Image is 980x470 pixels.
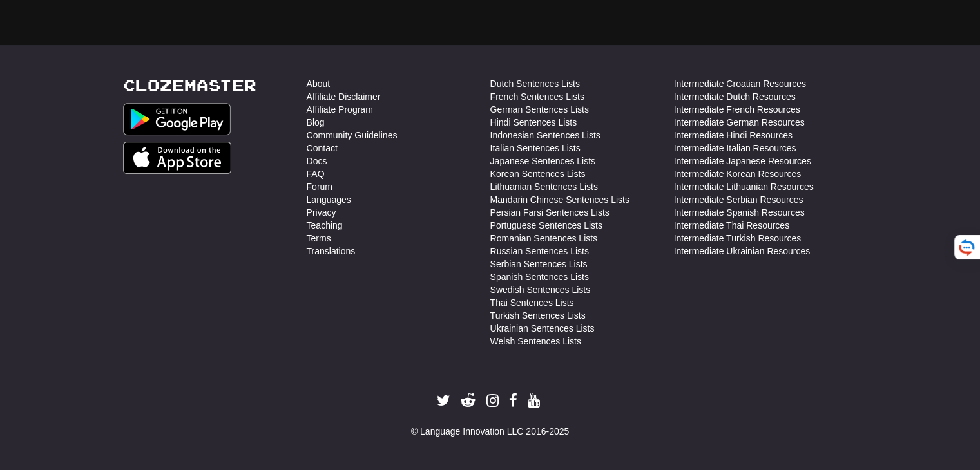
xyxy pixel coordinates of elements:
[307,116,325,129] a: Blog
[123,103,231,135] img: Get it on Google Play
[490,180,598,193] a: Lithuanian Sentences Lists
[307,142,338,155] a: Contact
[490,232,598,245] a: Romanian Sentences Lists
[674,77,806,90] a: Intermediate Croatian Resources
[674,90,796,103] a: Intermediate Dutch Resources
[307,245,356,258] a: Translations
[307,103,373,116] a: Affiliate Program
[307,180,332,193] a: Forum
[307,232,331,245] a: Terms
[674,232,802,245] a: Intermediate Turkish Resources
[307,155,327,167] a: Docs
[674,206,805,219] a: Intermediate Spanish Resources
[490,193,629,206] a: Mandarin Chinese Sentences Lists
[123,142,232,174] img: Get it on App Store
[490,77,580,90] a: Dutch Sentences Lists
[490,167,586,180] a: Korean Sentences Lists
[123,77,256,93] a: Clozemaster
[490,90,584,103] a: French Sentences Lists
[490,258,588,270] a: Serbian Sentences Lists
[674,245,811,258] a: Intermediate Ukrainian Resources
[490,335,581,348] a: Welsh Sentences Lists
[674,129,793,142] a: Intermediate Hindi Resources
[307,90,381,103] a: Affiliate Disclaimer
[307,167,325,180] a: FAQ
[674,167,802,180] a: Intermediate Korean Resources
[490,309,586,322] a: Turkish Sentences Lists
[490,296,574,309] a: Thai Sentences Lists
[490,103,589,116] a: German Sentences Lists
[674,219,790,232] a: Intermediate Thai Resources
[490,206,610,219] a: Persian Farsi Sentences Lists
[490,116,577,129] a: Hindi Sentences Lists
[674,116,805,129] a: Intermediate German Resources
[674,142,796,155] a: Intermediate Italian Resources
[307,206,336,219] a: Privacy
[674,103,800,116] a: Intermediate French Resources
[123,425,858,438] div: © Language Innovation LLC 2016-2025
[490,322,595,335] a: Ukrainian Sentences Lists
[307,129,398,142] a: Community Guidelines
[307,77,331,90] a: About
[490,283,591,296] a: Swedish Sentences Lists
[307,219,343,232] a: Teaching
[490,129,600,142] a: Indonesian Sentences Lists
[674,155,811,167] a: Intermediate Japanese Resources
[490,219,602,232] a: Portuguese Sentences Lists
[490,245,589,258] a: Russian Sentences Lists
[490,142,581,155] a: Italian Sentences Lists
[674,193,803,206] a: Intermediate Serbian Resources
[674,180,814,193] a: Intermediate Lithuanian Resources
[490,155,595,167] a: Japanese Sentences Lists
[307,193,351,206] a: Languages
[490,270,589,283] a: Spanish Sentences Lists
